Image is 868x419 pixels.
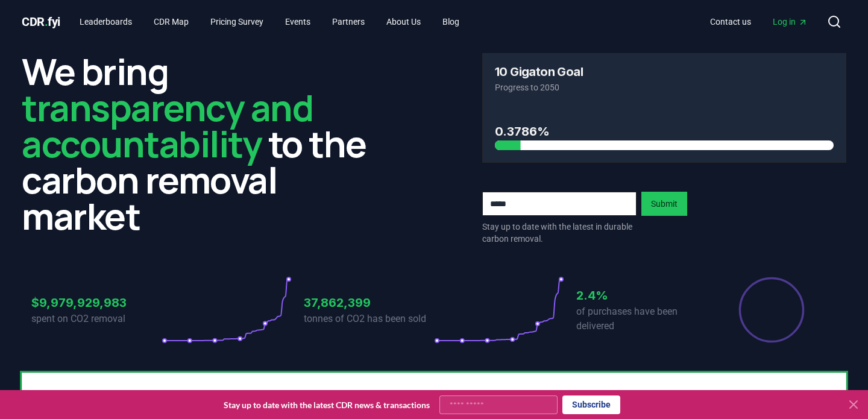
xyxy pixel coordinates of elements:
[700,11,817,33] nav: Main
[495,122,834,140] h3: 0.3786%
[641,192,687,216] button: Submit
[763,11,817,33] a: Log in
[22,53,386,234] h2: We bring to the carbon removal market
[576,286,706,304] h3: 2.4%
[377,11,430,33] a: About Us
[738,276,805,344] div: Percentage of sales delivered
[70,11,469,33] nav: Main
[31,312,162,326] p: spent on CO2 removal
[700,11,761,33] a: Contact us
[482,221,637,245] p: Stay up to date with the latest in durable carbon removal.
[37,388,454,406] h3: Unlock full market insights with our Partner Portal
[304,294,434,312] h3: 37,862,399
[31,294,162,312] h3: $9,979,929,983
[70,11,142,33] a: Leaderboards
[773,16,808,28] span: Log in
[322,11,374,33] a: Partners
[201,11,273,33] a: Pricing Survey
[433,11,469,33] a: Blog
[495,81,834,93] p: Progress to 2050
[304,312,434,326] p: tonnes of CO2 has been sold
[576,304,706,333] p: of purchases have been delivered
[22,83,313,168] span: transparency and accountability
[22,13,60,30] a: CDR.fyi
[45,14,48,29] span: .
[144,11,198,33] a: CDR Map
[275,11,320,33] a: Events
[495,66,583,78] h3: 10 Gigaton Goal
[22,14,60,29] span: CDR fyi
